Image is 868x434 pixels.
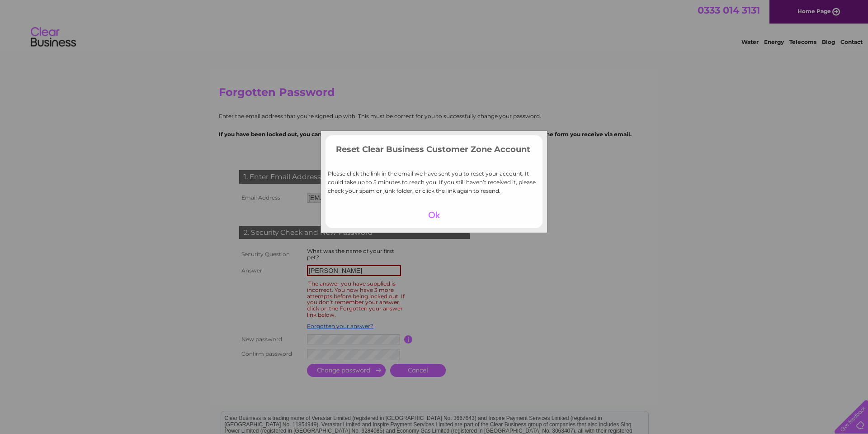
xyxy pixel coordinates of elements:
a: Water [741,38,759,45]
p: Please click the link in the email we have sent you to reset your account. It could take up to 5 ... [328,169,540,196]
a: Contact [840,38,863,45]
img: logo.png [30,24,76,51]
h3: Reset Clear Business Customer Zone Account [330,143,538,159]
a: 0333 014 3131 [698,5,760,16]
a: Energy [764,38,784,45]
a: Blog [822,38,835,45]
div: Clear Business is a trading name of Verastar Limited (registered in [GEOGRAPHIC_DATA] No. 3667643... [221,5,648,44]
a: Telecoms [789,38,816,45]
